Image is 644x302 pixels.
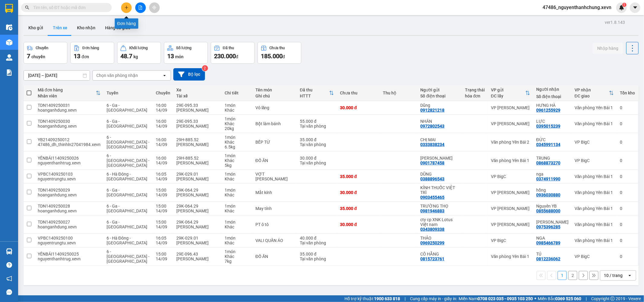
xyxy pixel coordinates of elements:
span: Miền Nam [459,295,533,302]
div: Mã đơn hàng [38,87,96,92]
div: Người nhận [536,87,569,92]
div: BẾP TỪ [255,140,294,145]
div: 0961255929 [536,108,560,113]
div: 47486_dh_thinhln27041984.xevn [38,142,101,147]
div: VP BigC [575,140,614,145]
div: 7 kg [225,259,249,264]
div: Ghi chú [255,94,294,98]
sup: 1 [622,3,626,7]
div: Khác [225,108,249,113]
th: Toggle SortBy [572,85,617,101]
span: Miền Bắc [538,295,581,302]
div: 29K-064.29 [176,204,219,208]
svg: open [162,73,167,78]
div: Khác [225,254,249,259]
sup: 2 [202,65,208,71]
button: Chuyến7chuyến [24,42,67,64]
div: 1 món [225,116,249,121]
div: 14/09 [156,240,170,245]
div: ĐỒ ĂN [255,158,294,163]
button: Số lượng13món [164,42,208,64]
div: 1 món [225,220,249,224]
div: 30.000 đ [340,105,376,110]
div: 1 món [225,236,249,240]
div: 0 [620,158,635,163]
img: warehouse-icon [6,248,12,255]
strong: 0369 525 060 [555,296,581,301]
div: YÊNBÁI11409250025 [38,252,101,256]
div: nguyentrungtu.xevn [38,240,101,245]
img: warehouse-icon [6,39,12,46]
div: Nguyên YB [536,204,569,208]
div: NGA [536,236,569,240]
div: 1 món [225,204,249,208]
div: Tuyến [107,91,150,95]
div: MINH NHẬT [536,220,569,224]
div: Đã thu [223,46,234,50]
input: Tìm tên, số ĐT hoặc mã đơn [33,4,104,11]
div: 0 [620,190,635,195]
div: Văn phòng Yên Bái 1 [575,174,614,179]
span: kg [133,54,138,59]
div: Văn phòng Yên Bái 1 [575,238,614,243]
span: question-circle [6,262,12,268]
button: Chưa thu185.000đ [258,42,301,64]
button: 2 [568,271,577,280]
button: Bộ lọc [173,68,205,81]
div: [PERSON_NAME] [176,124,219,129]
div: 0981946883 [421,208,445,213]
div: 16:00 [156,137,170,142]
div: Tại văn phòng [300,124,334,129]
div: Tại văn phòng [300,161,334,165]
div: 30.000 đ [300,156,334,161]
div: Văn phòng Yên Bái 1 [575,105,614,110]
div: Số điện thoại [421,94,459,98]
div: cty cp XNK Lotus Việt nam [421,217,459,227]
div: 29E-095.33 [176,119,219,124]
div: 35.000 đ [340,174,376,179]
div: VPBC1409250100 [38,236,101,240]
div: TDN1409250031 [38,103,101,108]
div: Khác [225,224,249,229]
span: đ [283,54,285,59]
div: 29H-885.52 [176,156,219,161]
span: 6 - [GEOGRAPHIC_DATA] - [GEOGRAPHIC_DATA] [107,153,149,168]
span: đơn [82,54,89,59]
div: Đơn hàng [82,46,99,50]
div: 0936030880 [536,192,560,197]
div: 0388896543 [421,176,445,181]
div: HƯƠNG GIANG [421,156,459,161]
button: Kho gửi [24,21,48,35]
img: solution-icon [6,69,12,76]
div: 29E-096.43 [176,252,219,256]
div: Tại văn phòng [300,256,334,261]
div: Khác [225,208,249,213]
button: Đã thu230.000đ [211,42,255,64]
div: Khác [225,121,249,126]
div: 14/09 [156,142,170,147]
div: Trạng thái [465,87,485,92]
div: TDN1409250027 [38,220,101,224]
div: 0 [620,254,635,259]
div: Văn phòng Yên Bái 2 [491,140,530,145]
div: hoanganhdung.xevn [38,208,101,213]
div: [PERSON_NAME] [176,240,219,245]
img: logo-vxr [5,4,13,13]
div: hồng [536,188,569,192]
div: Chuyến [36,46,48,50]
div: 14/09 [156,224,170,229]
div: 0812236062 [536,256,560,261]
div: [PERSON_NAME] [176,208,219,213]
div: 0912821218 [421,108,445,113]
div: Khác [225,192,249,197]
span: 6 - Ga - [GEOGRAPHIC_DATA] [107,204,147,213]
div: 6.5 kg [225,145,249,149]
div: ĐỨC [536,137,569,142]
div: TDN1409250028 [38,204,101,208]
button: Trên xe [48,21,72,35]
div: NHÂN [421,119,459,124]
div: VP BigC [491,238,530,243]
button: plus [121,2,132,13]
div: 16:00 [156,103,170,108]
div: TDN1409250030 [38,119,101,124]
